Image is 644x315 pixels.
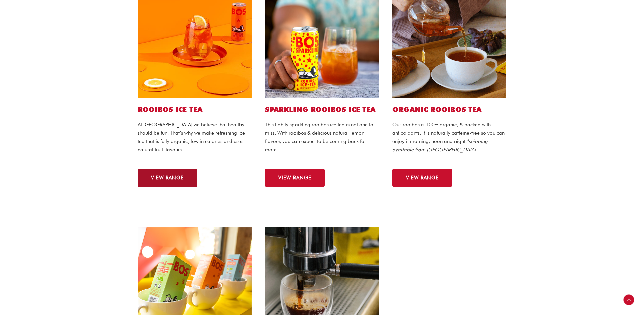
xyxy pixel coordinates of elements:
em: *shipping available from [GEOGRAPHIC_DATA] [392,138,488,153]
a: VIEW RANGE [265,169,325,187]
a: VIEW RANGE [138,169,197,187]
p: Our rooibos is 100% organic, & packed with antioxidants. It is naturally caffeine-free so you can... [392,121,506,154]
p: At [GEOGRAPHIC_DATA] we believe that healthy should be fun. That’s why we make refreshing ice tea... [138,121,252,154]
a: VIEW RANGE [392,169,452,187]
p: This lightly sparkling rooibos ice tea is not one to miss. With rooibos & delicious natural lemon... [265,121,379,154]
span: VIEW RANGE [278,175,311,180]
h2: SPARKLING ROOIBOS ICE TEA [265,105,379,114]
span: VIEW RANGE [151,175,184,180]
span: VIEW RANGE [406,175,439,180]
h2: ROOIBOS ICE TEA [138,105,252,114]
h2: ORGANIC ROOIBOS TEA [392,105,506,114]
